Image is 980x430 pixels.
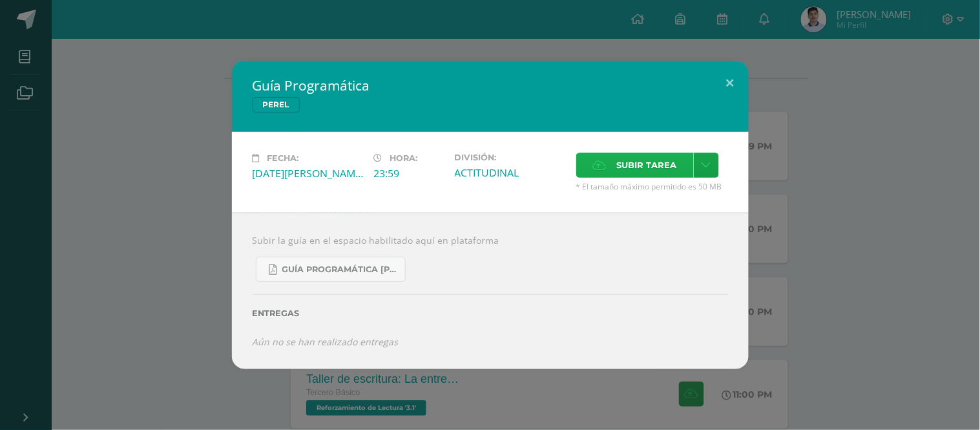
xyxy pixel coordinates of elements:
[253,308,728,318] label: Entregas
[232,213,749,369] div: Subir la guía en el espacio habilitado aquí en plataforma
[256,257,406,282] a: Guía Programática [PERSON_NAME] 3ro Básico - Bloque 3 - Profe. [PERSON_NAME].pdf
[712,61,749,105] button: Close (Esc)
[455,153,566,162] label: División:
[253,336,399,348] i: Aún no se han realizado entregas
[253,166,364,180] div: [DATE][PERSON_NAME]
[390,153,418,163] span: Hora:
[374,166,444,180] div: 23:59
[267,153,299,163] span: Fecha:
[455,166,566,180] div: ACTITUDINAL
[253,97,300,113] span: PEREL
[576,181,728,192] span: * El tamaño máximo permitido es 50 MB
[282,264,399,275] span: Guía Programática [PERSON_NAME] 3ro Básico - Bloque 3 - Profe. [PERSON_NAME].pdf
[617,153,677,177] span: Subir tarea
[253,76,728,94] h2: Guía Programática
